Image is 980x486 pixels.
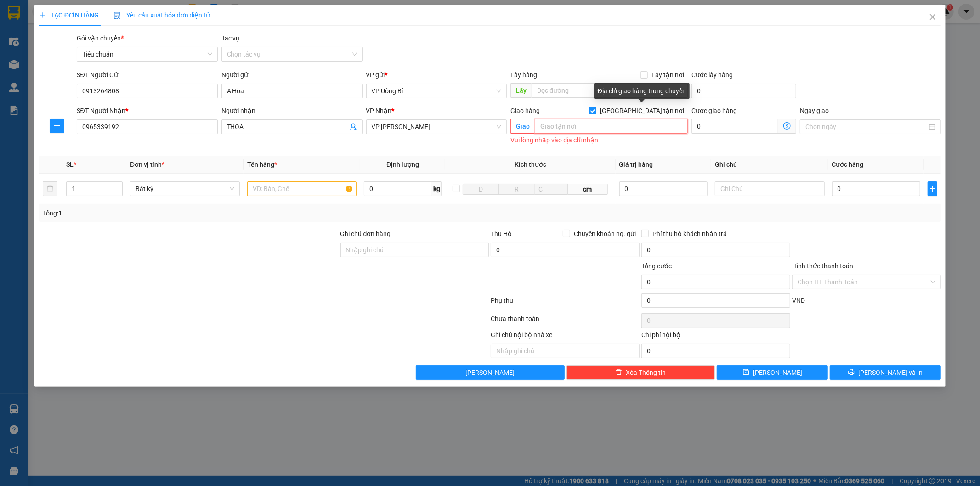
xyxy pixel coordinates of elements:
input: Ngày giao [805,122,927,132]
span: dollar-circle [783,122,791,130]
span: [GEOGRAPHIC_DATA] tận nơi [596,106,688,116]
input: Nhập ghi chú [491,344,640,358]
span: Lấy tận nơi [648,70,688,80]
button: [PERSON_NAME] [416,365,565,380]
span: [PERSON_NAME] và In [858,367,923,378]
span: Lấy [510,83,532,98]
span: Tổng cước [641,262,672,270]
span: Đơn vị tính [130,161,164,168]
span: Chuyển khoản ng. gửi [570,229,640,239]
span: Lấy hàng [510,71,537,79]
span: VP Cổ Linh [372,120,502,134]
span: save [743,369,749,376]
span: delete [616,369,622,376]
button: deleteXóa Thông tin [566,365,715,380]
input: Ghi chú đơn hàng [340,243,489,257]
div: Người nhận [221,106,363,116]
span: user-add [350,123,357,130]
input: VD: Bàn, Ghế [247,181,357,196]
span: Bất kỳ [136,182,234,196]
div: SĐT Người Gửi [77,70,218,80]
button: plus [928,181,938,196]
span: SL [66,161,74,168]
label: Ghi chú đơn hàng [340,230,391,237]
button: printer[PERSON_NAME] và In [830,365,941,380]
div: Địa chỉ giao hàng trung chuyển [594,83,690,99]
input: Dọc đường [532,83,688,98]
span: printer [848,369,855,376]
span: Giao hàng [510,107,540,114]
span: Cước hàng [832,161,864,168]
span: Kích thước [515,161,546,168]
button: plus [50,119,64,133]
input: 0 [619,181,708,196]
button: Close [920,5,946,30]
th: Ghi chú [711,156,828,174]
span: Giao [510,119,535,134]
span: [PERSON_NAME] [465,367,515,378]
span: VND [792,297,805,304]
div: Người gửi [221,70,363,80]
span: Tiêu chuẩn [82,47,212,61]
span: kg [432,181,442,196]
span: Gói vận chuyển [77,34,124,42]
label: Ngày giao [800,107,829,114]
span: Yêu cầu xuất hóa đơn điện tử [113,11,210,19]
div: Vui lòng nhập vào địa chỉ nhận [510,135,688,146]
input: Ghi Chú [715,181,825,196]
div: VP gửi [366,70,507,80]
div: Tổng: 1 [43,208,378,218]
input: C [535,184,568,195]
div: Chi phí nội bộ [641,330,790,344]
input: Cước giao hàng [691,119,778,134]
div: SĐT Người Nhận [77,106,218,116]
span: plus [39,12,45,18]
label: Tác vụ [221,34,240,42]
input: Cước lấy hàng [691,84,796,98]
label: Hình thức thanh toán [792,262,853,270]
span: VP Uông Bí [372,84,502,98]
span: Phí thu hộ khách nhận trả [649,229,731,239]
span: plus [928,185,937,192]
span: cm [568,184,608,195]
span: Giá trị hàng [619,161,653,168]
div: Chưa thanh toán [490,314,641,330]
span: Thu Hộ [491,230,512,237]
span: Tên hàng [247,161,277,168]
img: icon [113,12,121,19]
div: Phụ thu [490,295,641,311]
div: Ghi chú nội bộ nhà xe [491,330,640,344]
span: [PERSON_NAME] [753,367,802,378]
span: plus [50,122,64,130]
button: delete [43,181,57,196]
label: Cước lấy hàng [691,71,733,79]
span: VP Nhận [366,107,392,114]
span: TẠO ĐƠN HÀNG [39,11,99,19]
span: Xóa Thông tin [626,367,666,378]
label: Cước giao hàng [691,107,737,114]
input: R [498,184,535,195]
button: save[PERSON_NAME] [717,365,828,380]
input: Giao tận nơi [535,119,688,134]
input: D [463,184,499,195]
span: Định lượng [386,161,419,168]
span: close [929,13,936,21]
